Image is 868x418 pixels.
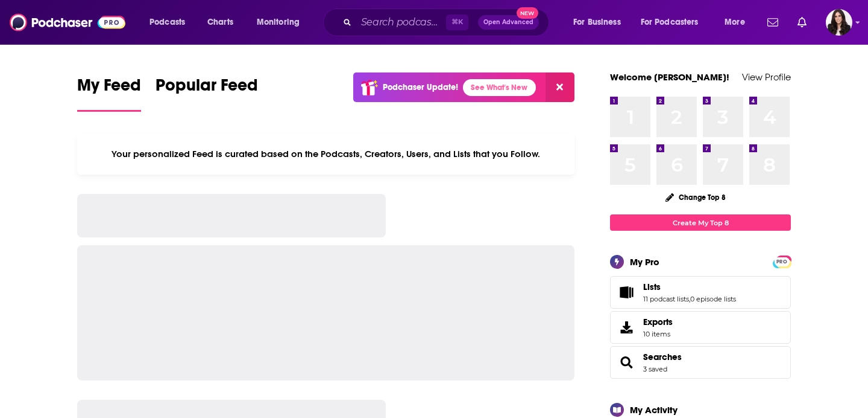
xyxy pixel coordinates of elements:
[614,284,638,301] a: Lists
[643,281,661,292] span: Lists
[141,13,201,32] button: open menu
[517,7,538,19] span: New
[335,8,561,36] div: Search podcasts, credits, & more...
[763,12,783,33] a: Show notifications dropdown
[643,330,673,338] span: 10 items
[826,9,852,36] img: User Profile
[716,13,760,32] button: open menu
[156,75,258,103] span: Popular Feed
[643,295,689,303] a: 11 podcast lists
[614,319,638,336] span: Exports
[77,133,574,175] div: Your personalized Feed is curated based on the Podcasts, Creators, Users, and Lists that you Follow.
[826,9,852,36] span: Logged in as RebeccaShapiro
[77,75,141,103] span: My Feed
[643,281,736,292] a: Lists
[610,276,791,309] span: Lists
[207,14,233,31] span: Charts
[689,295,690,303] span: ,
[793,12,811,33] a: Show notifications dropdown
[156,75,258,112] a: Popular Feed
[630,404,678,416] div: My Activity
[826,9,852,36] button: Show profile menu
[200,13,241,32] a: Charts
[641,14,699,31] span: For Podcasters
[643,365,667,373] a: 3 saved
[257,14,300,31] span: Monitoring
[614,354,638,371] a: Searches
[356,13,446,32] input: Search podcasts, credits, & more...
[610,311,791,344] a: Exports
[77,75,141,112] a: My Feed
[573,14,621,31] span: For Business
[463,79,536,96] a: See What's New
[725,14,745,31] span: More
[633,13,716,32] button: open menu
[658,190,733,205] button: Change Top 8
[610,71,729,83] a: Welcome [PERSON_NAME]!
[630,256,659,268] div: My Pro
[248,13,315,32] button: open menu
[643,317,673,327] span: Exports
[483,19,533,25] span: Open Advanced
[690,295,736,303] a: 0 episode lists
[149,14,185,31] span: Podcasts
[446,14,468,30] span: ⌘ K
[775,257,789,266] a: PRO
[383,82,458,92] p: Podchaser Update!
[565,13,636,32] button: open menu
[478,15,539,30] button: Open AdvancedNew
[742,71,791,83] a: View Profile
[10,11,125,34] img: Podchaser - Follow, Share and Rate Podcasts
[643,352,682,362] a: Searches
[775,257,789,266] span: PRO
[610,346,791,379] span: Searches
[610,214,791,231] a: Create My Top 8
